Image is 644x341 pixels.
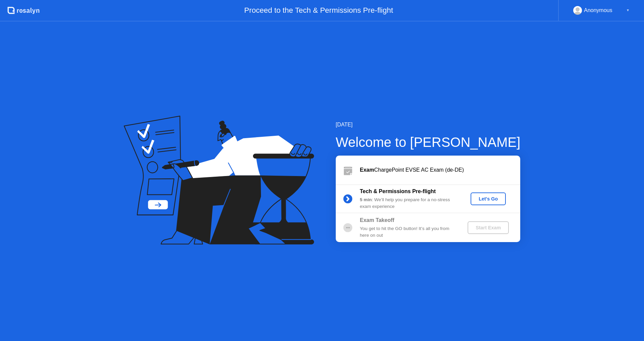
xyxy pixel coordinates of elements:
div: : We’ll help you prepare for a no-stress exam experience [360,196,457,210]
b: Tech & Permissions Pre-flight [360,188,436,194]
div: [DATE] [336,121,521,129]
div: Start Exam [470,225,506,230]
div: Welcome to [PERSON_NAME] [336,132,521,152]
b: Exam [360,167,374,173]
div: ▼ [626,6,630,15]
button: Start Exam [468,221,509,234]
b: 5 min [360,197,372,202]
div: You get to hit the GO button! It’s all you from here on out [360,225,457,239]
div: Anonymous [584,6,612,15]
button: Let's Go [471,192,506,205]
div: Let's Go [473,196,503,202]
b: Exam Takeoff [360,217,394,223]
div: ChargePoint EVSE AC Exam (de-DE) [360,166,520,174]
